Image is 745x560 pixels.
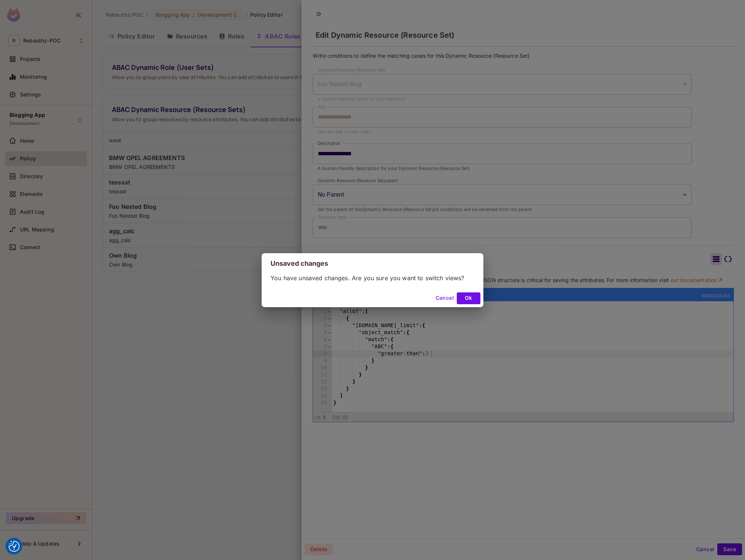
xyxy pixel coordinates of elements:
[8,541,20,552] button: Consent Preferences
[433,292,457,304] button: Cancel
[271,274,474,282] p: You have unsaved changes. Are you sure you want to switch views?
[262,253,483,274] h2: Unsaved changes
[8,541,20,552] img: Revisit consent button
[457,292,480,304] button: Ok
